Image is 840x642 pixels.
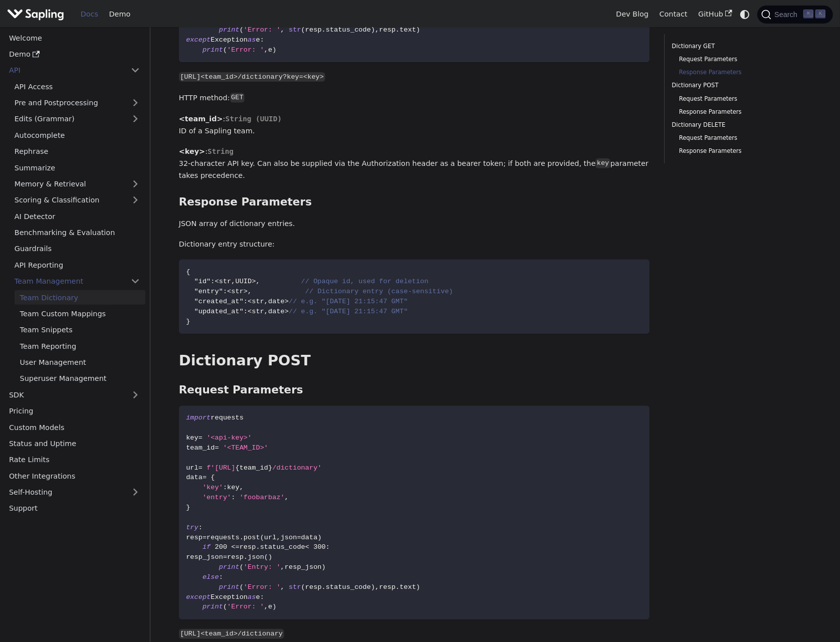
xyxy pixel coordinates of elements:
[399,26,416,34] span: text
[322,563,326,571] span: )
[264,46,268,54] span: ,
[416,26,420,34] span: )
[223,46,227,54] span: (
[248,36,256,44] span: as
[244,563,281,571] span: 'Entry: '
[179,629,284,639] code: [URL]<team_id>/dictionary
[679,94,804,104] a: Request Parameters
[186,268,190,276] span: {
[215,278,232,285] span: <str
[264,534,277,541] span: url
[211,278,215,285] span: :
[595,158,610,168] code: key
[75,7,104,22] a: Docs
[231,278,235,285] span: ,
[285,494,289,501] span: ,
[227,484,240,491] span: key
[738,7,752,22] button: Switch between dark and light mode (currently system mode)
[268,553,272,561] span: )
[207,147,234,155] span: String
[9,112,145,126] a: Edits (Grammar)
[260,534,264,541] span: (
[268,298,289,305] span: date>
[4,63,125,78] a: API
[268,308,289,315] span: date>
[240,464,268,472] span: team_id
[9,144,145,159] a: Rephrase
[4,31,145,45] a: Welcome
[416,583,420,591] span: )
[198,434,202,442] span: =
[9,177,145,191] a: Memory & Retrieval
[264,553,268,561] span: (
[771,11,803,19] span: Search
[240,534,244,541] span: .
[202,484,223,491] span: 'key'
[186,318,190,325] span: }
[297,534,301,541] span: =
[679,133,804,143] a: Request Parameters
[179,218,650,230] p: JSON array of dictionary entries.
[198,464,202,472] span: =
[244,308,248,315] span: :
[9,96,145,110] a: Pre and Postprocessing
[227,46,264,54] span: 'Error: '
[757,6,832,24] button: Search (Command+K)
[371,583,375,591] span: )
[4,387,125,402] a: SDK
[326,26,371,34] span: status_code
[244,553,248,561] span: .
[260,543,305,551] span: status_code
[194,308,244,315] span: "updated_at"
[125,63,145,78] button: Collapse sidebar category 'API'
[803,10,813,19] kbd: ⌘
[7,7,64,22] img: Sapling.ai
[179,115,223,123] strong: <team_id>
[186,444,215,452] span: team_id
[399,583,416,591] span: text
[230,93,245,103] code: GET
[305,26,322,34] span: resp
[240,484,244,491] span: ,
[244,583,281,591] span: 'Error: '
[223,444,268,452] span: '<TEAM_ID>'
[379,583,395,591] span: resp
[4,453,145,467] a: Rate Limits
[194,278,211,285] span: "id"
[4,501,145,516] a: Support
[679,55,804,64] a: Request Parameters
[815,10,825,19] kbd: K
[223,288,227,295] span: :
[289,298,408,305] span: // e.g. "[DATE] 21:15:47 GMT"
[240,563,244,571] span: (
[179,113,650,137] p: : ID of a Sapling team.
[202,573,219,581] span: else
[15,339,145,353] a: Team Reporting
[9,274,145,289] a: Team Management
[215,543,228,551] span: 200
[227,288,248,295] span: <str>
[4,404,145,418] a: Pricing
[240,26,244,34] span: (
[9,128,145,142] a: Autocomplete
[4,420,145,435] a: Custom Models
[7,7,68,22] a: Sapling.ai
[264,603,268,610] span: ,
[272,603,276,610] span: )
[231,543,239,551] span: <=
[15,323,145,337] a: Team Snippets
[227,553,244,561] span: resp
[260,36,264,44] span: :
[186,474,202,481] span: data
[301,534,318,541] span: data
[285,563,322,571] span: resp_json
[4,437,145,451] a: Status and Uptime
[219,26,240,34] span: print
[226,115,282,123] span: String (UUID)
[9,79,145,94] a: API Access
[301,278,429,285] span: // Opaque id, used for deletion
[301,583,305,591] span: (
[215,444,219,452] span: =
[15,371,145,386] a: Superuser Management
[194,288,223,295] span: "entry"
